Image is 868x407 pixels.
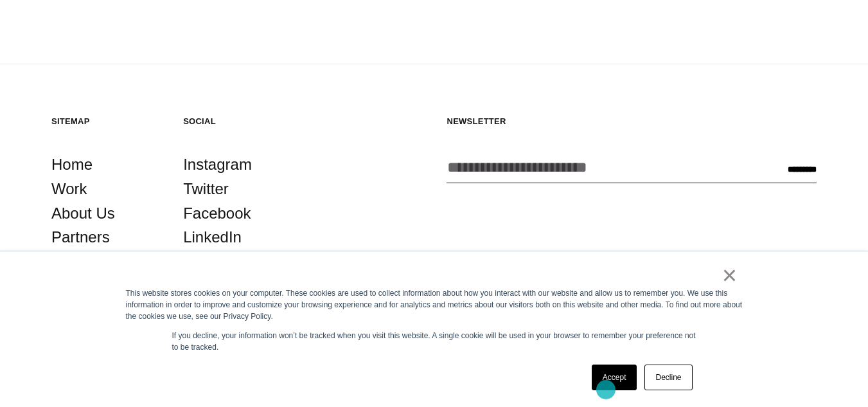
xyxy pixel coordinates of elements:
a: Partners [51,225,110,249]
div: This website stores cookies on your computer. These cookies are used to collect information about... [126,287,743,322]
a: LinkedIn [183,225,242,249]
h5: Newsletter [447,116,817,127]
a: × [722,269,738,281]
a: Home [51,152,93,177]
h5: Sitemap [51,116,157,127]
a: Accept [592,365,637,390]
a: Twitter [183,177,229,201]
a: Instagram [183,152,252,177]
p: If you decline, your information won’t be tracked when you visit this website. A single cookie wi... [172,330,696,353]
a: Services [51,249,111,274]
a: Facebook [183,201,251,226]
h5: Social [183,116,289,127]
a: Work [51,177,87,201]
a: About Us [51,201,115,226]
a: Decline [644,365,692,390]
